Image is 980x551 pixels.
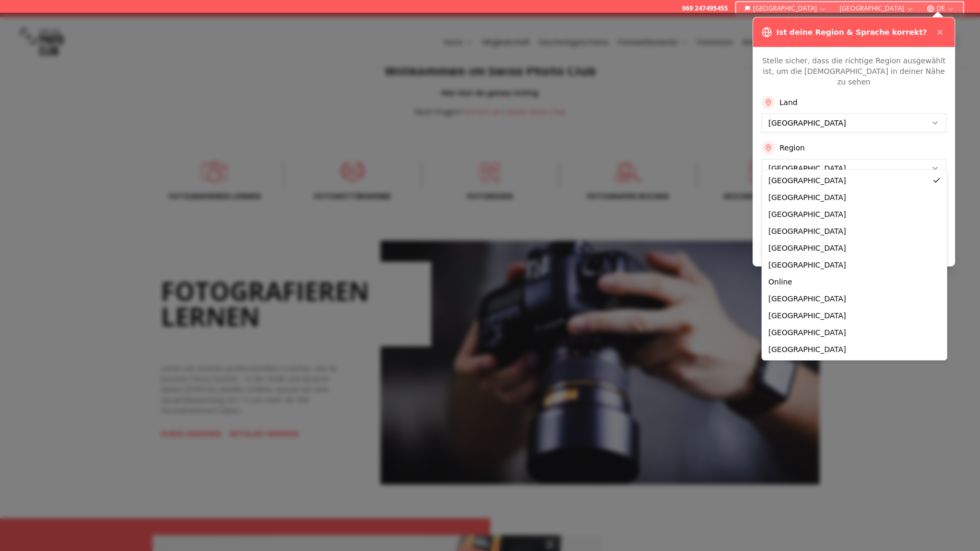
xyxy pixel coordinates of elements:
[768,193,846,202] span: [GEOGRAPHIC_DATA]
[768,311,846,320] span: [GEOGRAPHIC_DATA]
[768,345,846,354] span: [GEOGRAPHIC_DATA]
[768,328,846,337] span: [GEOGRAPHIC_DATA]
[768,176,846,185] span: [GEOGRAPHIC_DATA]
[768,210,846,218] span: [GEOGRAPHIC_DATA]
[768,278,792,286] span: Online
[768,227,846,235] span: [GEOGRAPHIC_DATA]
[768,261,846,269] span: [GEOGRAPHIC_DATA]
[768,294,846,303] span: [GEOGRAPHIC_DATA]
[768,244,846,252] span: [GEOGRAPHIC_DATA]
